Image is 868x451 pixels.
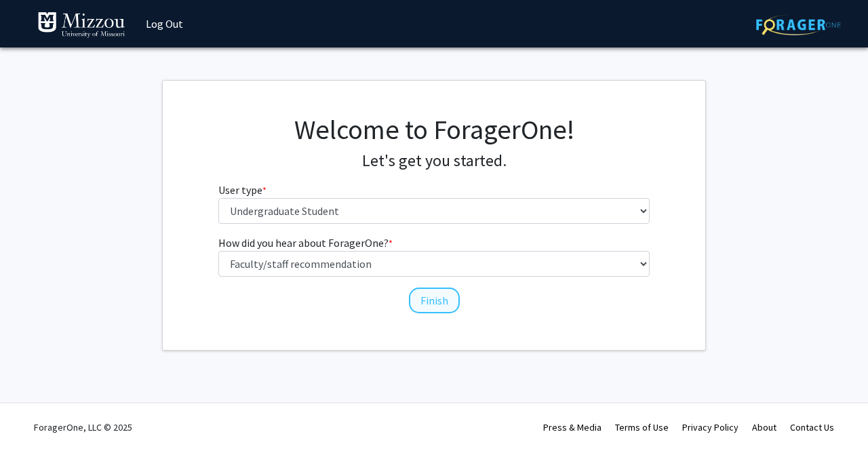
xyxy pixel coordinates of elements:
div: ForagerOne, LLC © 2025 [34,404,132,451]
a: Press & Media [543,421,601,433]
button: Finish [409,288,460,313]
label: User type [218,182,267,198]
img: ForagerOne Logo [756,14,841,35]
label: How did you hear about ForagerOne? [218,235,393,251]
iframe: Chat [10,390,58,441]
a: Terms of Use [615,421,669,433]
h1: Welcome to ForagerOne! [218,113,650,146]
a: About [752,421,776,433]
img: University of Missouri Logo [37,12,125,39]
a: Privacy Policy [682,421,738,433]
h4: Let's get you started. [218,151,650,171]
a: Contact Us [790,421,834,433]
